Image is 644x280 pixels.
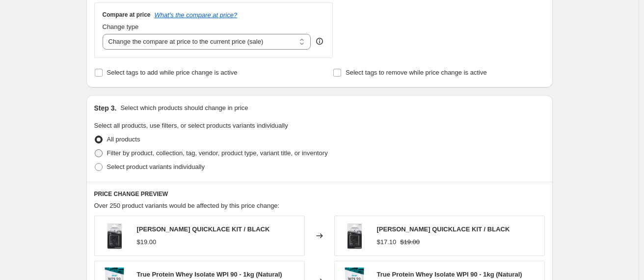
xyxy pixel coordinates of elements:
span: Over 250 product variants would be affected by this price change: [94,202,280,209]
img: SALOMON-QUICK-LACE-KIT-PACE-ATHLETIC_1_80x.jpg [340,221,369,251]
div: $19.00 [137,237,157,247]
span: Select all products, use filters, or select products variants individually [94,122,288,129]
h6: PRICE CHANGE PREVIEW [94,190,545,198]
p: Select which products should change in price [120,103,248,113]
h2: Step 3. [94,103,117,113]
span: Change type [103,23,139,30]
span: [PERSON_NAME] QUICKLACE KIT / BLACK [377,225,510,233]
span: Select tags to remove while price change is active [346,69,487,76]
span: Filter by product, collection, tag, vendor, product type, variant title, or inventory [107,149,328,157]
h3: Compare at price [103,11,151,19]
span: Select tags to add while price change is active [107,69,238,76]
img: SALOMON-QUICK-LACE-KIT-PACE-ATHLETIC_1_80x.jpg [100,221,129,251]
div: $17.10 [377,237,397,247]
span: True Protein Whey Isolate WPI 90 - 1kg (Natural) [137,271,282,278]
span: All products [107,136,140,143]
div: help [315,36,324,46]
span: True Protein Whey Isolate WPI 90 - 1kg (Natural) [377,271,522,278]
span: [PERSON_NAME] QUICKLACE KIT / BLACK [137,225,270,233]
strike: $19.00 [400,237,420,247]
button: What's the compare at price? [155,11,238,19]
span: Select product variants individually [107,163,205,170]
